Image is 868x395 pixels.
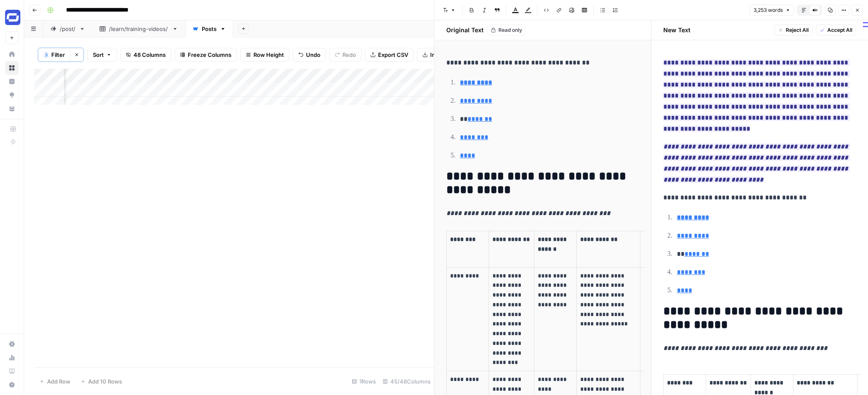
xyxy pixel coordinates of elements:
button: Row Height [240,48,289,62]
span: Sort [93,50,104,59]
span: 3 [45,51,47,58]
a: /post/ [43,20,92,37]
span: Filter [51,50,65,59]
span: Accept All [827,26,852,34]
span: Add 10 Rows [88,377,122,386]
a: Opportunities [5,88,19,102]
span: 48 Columns [134,50,166,59]
button: Export CSV [365,48,414,62]
button: Freeze Columns [175,48,237,62]
h2: Original Text [441,26,484,34]
a: Learning Hub [5,364,19,378]
a: /learn/training-videos/ [92,20,185,37]
a: Posts [185,20,233,37]
button: Redo [329,48,362,62]
span: Redo [342,50,356,59]
button: 48 Columns [120,48,171,62]
button: Accept All [816,25,856,36]
span: Read only [498,26,522,34]
div: 3 [44,51,49,58]
span: Export CSV [378,50,408,59]
button: Workspace: Synthesia [5,7,19,28]
span: Undo [306,50,320,59]
button: Help + Support [5,378,19,392]
a: Insights [5,75,19,88]
a: Home [5,48,19,61]
span: Row Height [253,50,284,59]
h2: New Text [663,26,690,34]
div: /learn/training-videos/ [109,25,169,33]
span: Freeze Columns [188,50,231,59]
a: Browse [5,61,19,75]
button: Import CSV [417,48,466,62]
button: Add 10 Rows [75,375,127,388]
div: 45/48 Columns [379,375,434,388]
span: Add Row [47,377,70,386]
button: Add Row [34,375,75,388]
a: Settings [5,337,19,351]
button: Sort [87,48,117,62]
button: 3Filter [38,48,70,62]
a: Your Data [5,102,19,115]
img: Synthesia Logo [5,10,20,25]
button: Reject All [774,25,812,36]
span: 3,253 words [754,6,783,14]
div: 1 Rows [348,375,379,388]
button: 3,253 words [750,5,794,16]
div: Posts [202,25,217,33]
button: Undo [293,48,326,62]
div: /post/ [60,25,76,33]
a: Usage [5,351,19,364]
span: Reject All [786,26,809,34]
